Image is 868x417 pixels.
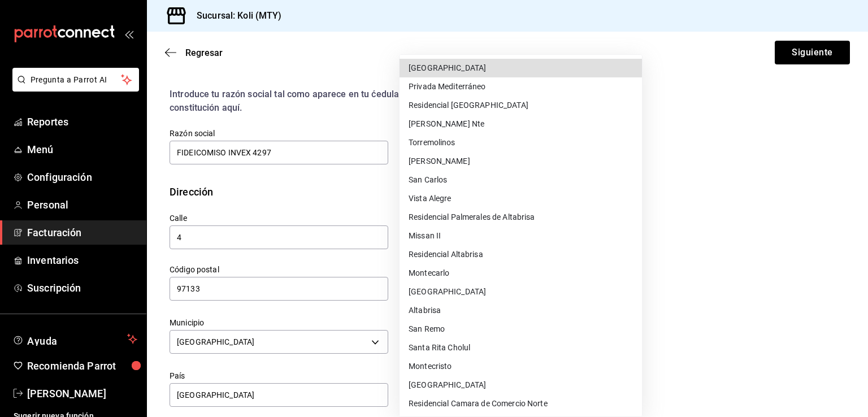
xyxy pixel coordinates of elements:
li: Residencial Altabrisa [400,245,642,264]
li: Residencial Camara de Comercio Norte [400,394,642,413]
li: Vista Alegre [400,189,642,208]
li: [GEOGRAPHIC_DATA] [400,283,642,301]
li: Torremolinos [400,133,642,152]
li: Residencial [GEOGRAPHIC_DATA] [400,96,642,115]
li: Santa Rita Cholul [400,338,642,357]
li: Montecarlo [400,264,642,283]
li: Privada Mediterráneo [400,77,642,96]
li: [GEOGRAPHIC_DATA] [400,376,642,394]
li: [GEOGRAPHIC_DATA] [400,59,642,77]
li: San Carlos [400,171,642,189]
li: Altabrisa [400,301,642,320]
li: Residencial Palmerales de Altabrisa [400,208,642,227]
li: Missan II [400,227,642,245]
li: San Remo [400,320,642,338]
li: Montecristo [400,357,642,376]
li: [PERSON_NAME] Nte [400,115,642,133]
li: [PERSON_NAME] [400,152,642,171]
